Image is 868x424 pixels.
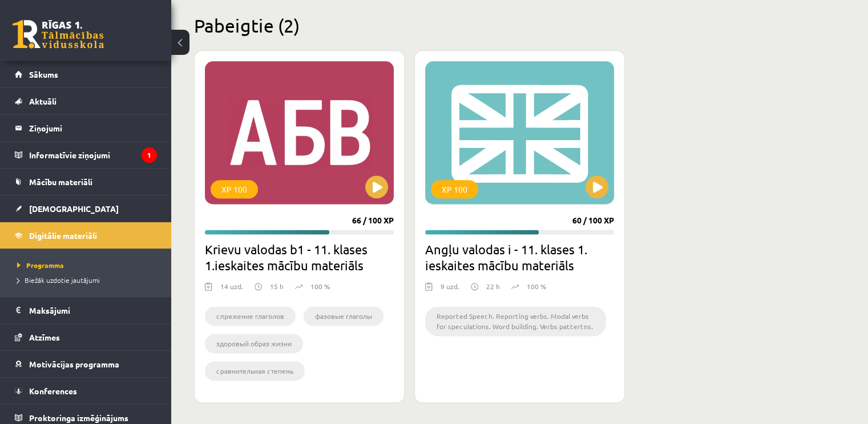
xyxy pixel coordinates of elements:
li: фазовые глаголы [304,306,383,326]
div: 9 uzd. [441,281,459,298]
a: Mācību materiāli [15,169,157,195]
p: 22 h [486,281,500,291]
i: 1 [142,147,157,163]
li: сравнительная степень [205,361,305,381]
legend: Informatīvie ziņojumi [29,142,157,168]
li: здоровый образ жизни [205,334,303,353]
li: cпряжение глаголов [205,306,296,326]
h2: Angļu valodas i - 11. klases 1. ieskaites mācību materiāls [425,241,614,273]
h2: Pabeigtie (2) [194,14,845,37]
legend: Maksājumi [29,297,157,323]
a: Konferences [15,378,157,404]
a: Atzīmes [15,324,157,350]
span: Mācību materiāli [29,177,92,187]
a: Motivācijas programma [15,351,157,377]
a: Rīgas 1. Tālmācības vidusskola [13,20,104,49]
a: [DEMOGRAPHIC_DATA] [15,195,157,222]
a: Maksājumi [15,297,157,323]
p: 100 % [310,281,330,291]
div: XP 100 [211,180,258,198]
legend: Ziņojumi [29,115,157,141]
span: [DEMOGRAPHIC_DATA] [29,203,119,214]
span: Proktoringa izmēģinājums [29,413,128,423]
li: Reported Speech. Reporting verbs. Modal verbs for speculations. Word building. Verbs pattertns. [425,306,606,336]
div: XP 100 [431,180,478,198]
span: Konferences [29,386,77,396]
p: 100 % [527,281,546,291]
span: Biežāk uzdotie jautājumi [17,275,100,285]
span: Atzīmes [29,332,60,342]
div: 14 uzd. [220,281,243,298]
a: Biežāk uzdotie jautājumi [17,275,160,285]
span: Programma [17,261,64,270]
p: 15 h [270,281,284,291]
a: Sākums [15,61,157,87]
a: Digitālie materiāli [15,222,157,249]
a: Ziņojumi [15,115,157,141]
span: Motivācijas programma [29,359,119,369]
span: Sākums [29,69,58,79]
a: Programma [17,260,160,270]
span: Digitālie materiāli [29,230,97,241]
span: Aktuāli [29,96,56,106]
h2: Krievu valodas b1 - 11. klases 1.ieskaites mācību materiāls [205,241,394,273]
a: Aktuāli [15,88,157,114]
a: Informatīvie ziņojumi1 [15,142,157,168]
